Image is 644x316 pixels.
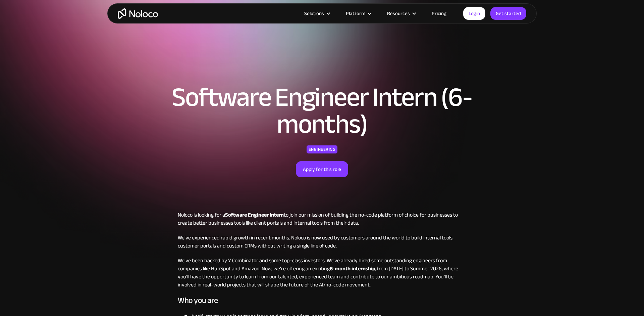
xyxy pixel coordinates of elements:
div: Platform [337,9,379,18]
strong: Software Engineer Intern [225,210,284,220]
a: Login [463,7,485,20]
div: Platform [346,9,365,18]
div: Engineering [307,145,338,153]
div: Solutions [304,9,324,18]
p: We've been backed by Y Combinator and some top-class investors. We've already hired some outstand... [178,257,466,289]
a: Pricing [423,9,455,18]
div: Resources [379,9,423,18]
a: Apply for this role [296,161,348,177]
a: home [118,8,158,19]
a: Get started [490,7,526,20]
strong: 6-month internship, [330,264,377,274]
h3: Who you are [178,296,466,306]
h1: Software Engineer Intern (6-months) [149,84,495,138]
p: Noloco is looking for a to join our mission of building the no-code platform of choice for busine... [178,211,466,227]
div: Solutions [296,9,337,18]
p: We've experienced rapid growth in recent months. Noloco is now used by customers around the world... [178,234,466,250]
div: Resources [387,9,410,18]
